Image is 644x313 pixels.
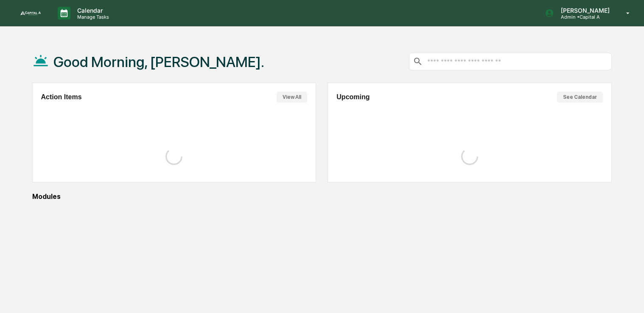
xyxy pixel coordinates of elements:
[277,92,307,103] button: View All
[336,93,370,101] h2: Upcoming
[554,14,614,20] p: Admin • Capital A
[20,11,41,15] img: logo
[70,7,113,14] p: Calendar
[53,53,264,70] h1: Good Morning, [PERSON_NAME].
[32,193,612,201] div: Modules
[557,92,603,103] button: See Calendar
[41,93,82,101] h2: Action Items
[70,14,113,20] p: Manage Tasks
[554,7,614,14] p: [PERSON_NAME]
